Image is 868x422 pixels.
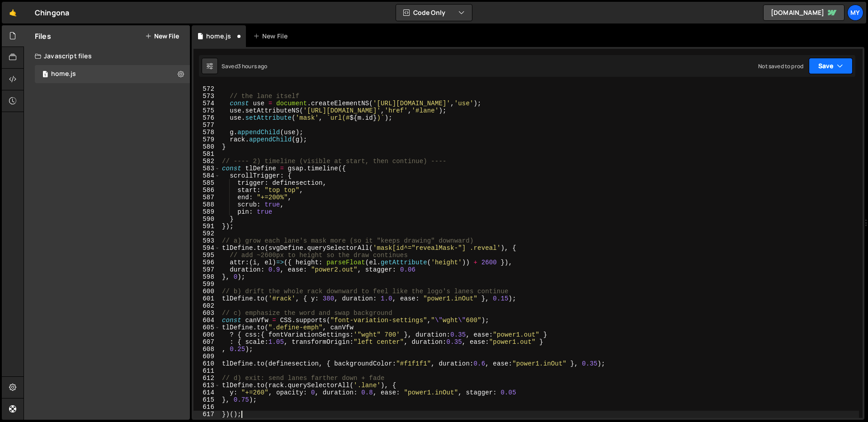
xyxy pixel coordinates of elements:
div: 584 [193,172,220,179]
div: 577 [193,122,220,129]
div: 616 [193,403,220,411]
div: 612 [193,375,220,382]
a: [DOMAIN_NAME] [763,5,844,21]
div: 608 [193,346,220,353]
div: 611 [193,367,220,375]
h2: Files [35,31,51,41]
div: 572 [193,85,220,93]
div: Chingona [35,7,69,18]
div: 3 hours ago [238,62,268,70]
div: 601 [193,295,220,302]
div: 575 [193,107,220,114]
div: 600 [193,288,220,295]
div: 597 [193,266,220,273]
button: Code Only [396,5,472,21]
div: 583 [193,165,220,172]
div: 596 [193,259,220,266]
div: 586 [193,187,220,194]
div: 576 [193,114,220,122]
a: My [847,5,863,21]
div: Not saved to prod [758,62,803,70]
div: Javascript files [24,47,190,65]
div: 613 [193,382,220,389]
div: 587 [193,194,220,201]
div: 588 [193,201,220,208]
div: 579 [193,136,220,143]
div: 590 [193,216,220,223]
div: 595 [193,252,220,259]
div: 607 [193,338,220,346]
div: 604 [193,317,220,324]
div: home.js [206,32,231,41]
div: 589 [193,208,220,216]
div: 599 [193,281,220,288]
div: 609 [193,353,220,360]
span: 1 [42,71,48,79]
button: New File [145,33,179,40]
div: 603 [193,309,220,317]
div: 602 [193,302,220,309]
div: 594 [193,244,220,252]
div: 610 [193,360,220,367]
div: 592 [193,230,220,237]
button: Save [809,58,853,74]
div: 593 [193,237,220,244]
div: home.js [51,70,76,78]
div: New File [253,32,291,41]
div: Saved [222,62,268,70]
div: 585 [193,179,220,187]
div: 16722/45723.js [35,65,190,83]
div: 598 [193,273,220,281]
a: 🤙 [2,2,24,23]
div: 581 [193,150,220,158]
div: 615 [193,396,220,403]
div: 574 [193,100,220,107]
div: 605 [193,324,220,331]
div: 582 [193,158,220,165]
div: 617 [193,411,220,418]
div: 614 [193,389,220,396]
div: 606 [193,331,220,338]
div: 573 [193,93,220,100]
div: 580 [193,143,220,150]
div: 591 [193,223,220,230]
div: 578 [193,129,220,136]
